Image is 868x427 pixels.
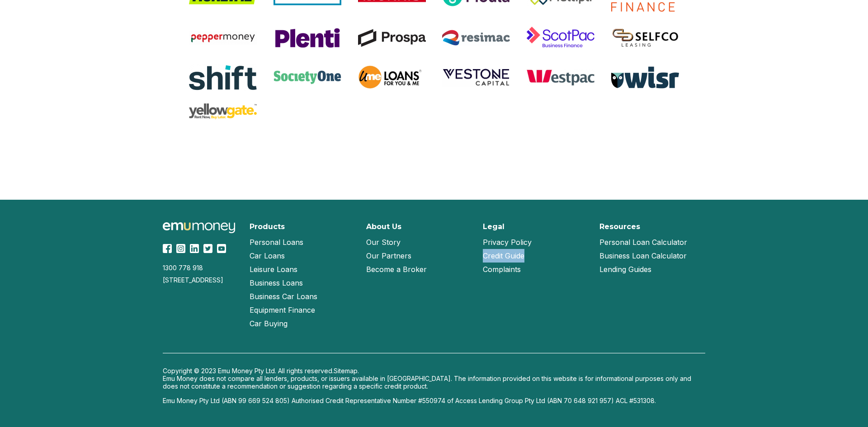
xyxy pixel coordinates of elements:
[599,263,651,276] a: Lending Guides
[599,222,640,231] h2: Resources
[366,249,411,263] a: Our Partners
[163,244,172,253] img: Facebook
[189,103,257,119] img: Yellow Gate
[189,31,257,45] img: Pepper Money
[358,29,426,47] img: Prospa
[483,263,521,276] a: Complaints
[250,263,297,276] a: Leisure Loans
[442,68,510,87] img: Vestone
[611,28,679,48] img: Selfco
[163,397,705,404] p: Emu Money Pty Ltd (ABN 99 669 524 805) Authorised Credit Representative Number #550974 of Access ...
[334,367,359,375] a: Sitemap.
[599,249,687,263] a: Business Loan Calculator
[250,276,303,290] a: Business Loans
[527,24,594,51] img: ScotPac
[274,27,341,48] img: Plenti
[366,222,401,231] h2: About Us
[163,367,705,375] p: Copyright © 2023 Emu Money Pty Ltd. All rights reserved.
[250,222,285,231] h2: Products
[483,222,505,231] h2: Legal
[250,290,317,303] a: Business Car Loans
[250,317,288,330] a: Car Buying
[203,244,212,253] img: Twitter
[163,264,239,272] div: 1300 778 918
[163,276,239,284] div: [STREET_ADDRESS]
[527,69,594,86] img: Westpac
[250,303,315,317] a: Equipment Finance
[163,375,705,390] p: Emu Money does not compare all lenders, products, or issuers available in [GEOGRAPHIC_DATA]. The ...
[483,235,532,249] a: Privacy Policy
[190,244,199,253] img: LinkedIn
[176,244,185,253] img: Instagram
[250,235,303,249] a: Personal Loans
[366,263,427,276] a: Become a Broker
[217,244,226,253] img: YouTube
[358,64,426,91] img: UME Loans
[274,70,341,84] img: SocietyOne
[442,30,510,46] img: Resimac
[189,64,257,91] img: Shift
[599,235,687,249] a: Personal Loan Calculator
[366,235,401,249] a: Our Story
[611,66,679,89] img: Wisr
[483,249,524,263] a: Credit Guide
[163,222,235,234] img: Emu Money
[250,249,285,263] a: Car Loans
